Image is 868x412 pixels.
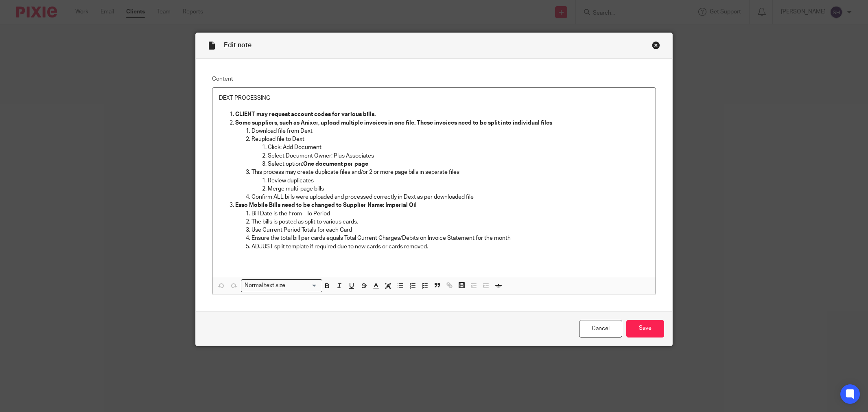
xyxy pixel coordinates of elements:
[241,279,322,292] div: Search for option
[251,243,649,251] p: ADJUST split template if required due to new cards or cards removed.
[251,234,649,242] p: Ensure the total bill per cards equals Total Current Charges/Debits on Invoice Statement for the ...
[251,226,649,234] p: Use Current Period Totals for each Card
[251,168,649,176] p: This process may create duplicate files and/or 2 or more page bills in separate files
[243,281,287,290] span: Normal text size
[288,281,317,290] input: Search for option
[652,41,660,49] div: Close this dialog window
[235,112,376,117] strong: CLIENT may request account codes for various bills.
[235,120,552,126] strong: Some suppliers, such as Anixer, upload multiple invoices in one file. These invoices need to be s...
[219,94,649,102] p: DEXT PROCESSING
[251,210,649,218] p: Bill Date is the From - To Period
[268,160,649,168] p: Select option:
[224,42,251,48] span: Edit note
[251,218,649,226] p: The bills is posted as split to various cards.
[303,161,368,167] strong: One document per page
[626,320,664,337] input: Save
[268,177,649,185] p: Review duplicates
[251,135,649,143] p: Reupload file to Dext
[235,202,417,208] strong: Esso Mobile Bills need to be changed to Supplier Name: Imperial Oil
[268,143,649,151] p: Click: Add Document
[251,193,649,201] p: Confirm ALL bills were uploaded and processed correctly in Dext as per downloaded file
[268,152,649,160] p: Select Document Owner: Plus Associates
[251,127,649,135] p: Download file from Dext
[268,185,649,193] p: Merge multi-page bills
[579,320,622,337] a: Cancel
[212,75,656,83] label: Content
